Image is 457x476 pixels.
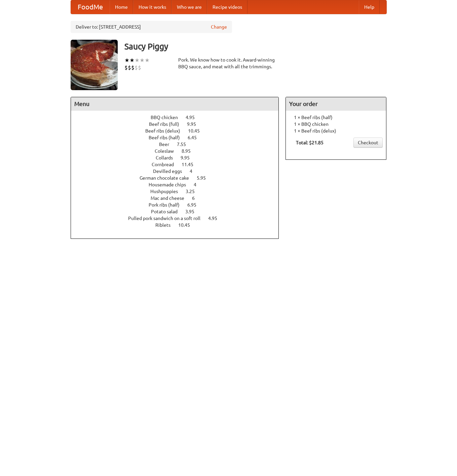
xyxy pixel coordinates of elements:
[207,0,247,14] a: Recipe videos
[178,222,197,228] span: 10.45
[135,57,140,64] li: ★
[133,0,172,14] a: How it works
[151,209,184,214] span: Potato salad
[178,57,279,70] div: Pork. We know how to cook it. Award-winning BBQ sauce, and meat with all the trimmings.
[110,0,133,14] a: Home
[149,202,186,208] span: Pork ribs (half)
[71,0,110,14] a: FoodMe
[140,57,145,64] li: ★
[128,216,230,221] a: Pulled pork sandwich on a soft roll 4.95
[182,148,197,154] span: 8.95
[188,135,203,140] span: 6.45
[124,64,128,71] li: $
[289,127,383,134] li: 1 × Beef ribs (delux)
[140,175,196,181] span: German chocolate cake
[187,202,203,208] span: 6.95
[145,128,212,134] a: Beef ribs (delux) 10.45
[145,128,187,134] span: Beef ribs (delux)
[149,135,187,140] span: Beef ribs (half)
[149,202,209,208] a: Pork ribs (half) 6.95
[159,142,176,147] span: Beer
[159,142,198,147] a: Beer 7.55
[151,195,207,201] a: Mac and cheese 6
[155,222,177,228] span: Riblets
[135,64,138,71] li: $
[149,121,186,127] span: Beef ribs (full)
[185,209,201,214] span: 3.95
[359,0,380,14] a: Help
[153,169,189,174] span: Devilled eggs
[128,64,131,71] li: $
[152,162,181,167] span: Cornbread
[211,24,227,30] a: Change
[124,40,387,53] h3: Saucy Piggy
[128,216,207,221] span: Pulled pork sandwich on a soft roll
[153,169,205,174] a: Devilled eggs 4
[129,57,135,64] li: ★
[177,142,193,147] span: 7.55
[296,140,323,145] b: Total: $21.85
[151,115,207,120] a: BBQ chicken 4.95
[152,162,206,167] a: Cornbread 11.45
[155,222,202,228] a: Riblets 10.45
[155,148,181,154] span: Coleslaw
[155,148,203,154] a: Coleslaw 8.95
[71,97,279,111] h4: Menu
[124,57,129,64] li: ★
[190,169,199,174] span: 4
[149,182,193,187] span: Housemade chips
[186,115,201,120] span: 4.95
[151,209,207,214] a: Potato salad 3.95
[150,189,185,194] span: Hushpuppies
[151,195,191,201] span: Mac and cheese
[182,162,200,167] span: 11.45
[149,121,208,127] a: Beef ribs (full) 9.95
[286,97,386,111] h4: Your order
[187,121,203,127] span: 9.95
[151,115,185,120] span: BBQ chicken
[150,189,207,194] a: Hushpuppies 3.25
[172,0,207,14] a: Who we are
[289,121,383,127] li: 1 × BBQ chicken
[188,128,206,134] span: 10.45
[145,57,150,64] li: ★
[192,195,201,201] span: 6
[194,182,203,187] span: 4
[197,175,213,181] span: 5.95
[186,189,201,194] span: 3.25
[289,114,383,121] li: 1 × Beef ribs (half)
[71,40,118,90] img: angular.jpg
[149,182,209,187] a: Housemade chips 4
[208,216,224,221] span: 4.95
[181,155,196,160] span: 9.95
[156,155,202,160] a: Collards 9.95
[140,175,218,181] a: German chocolate cake 5.95
[353,138,383,148] a: Checkout
[71,21,232,33] div: Deliver to: [STREET_ADDRESS]
[131,64,135,71] li: $
[149,135,209,140] a: Beef ribs (half) 6.45
[138,64,141,71] li: $
[156,155,180,160] span: Collards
